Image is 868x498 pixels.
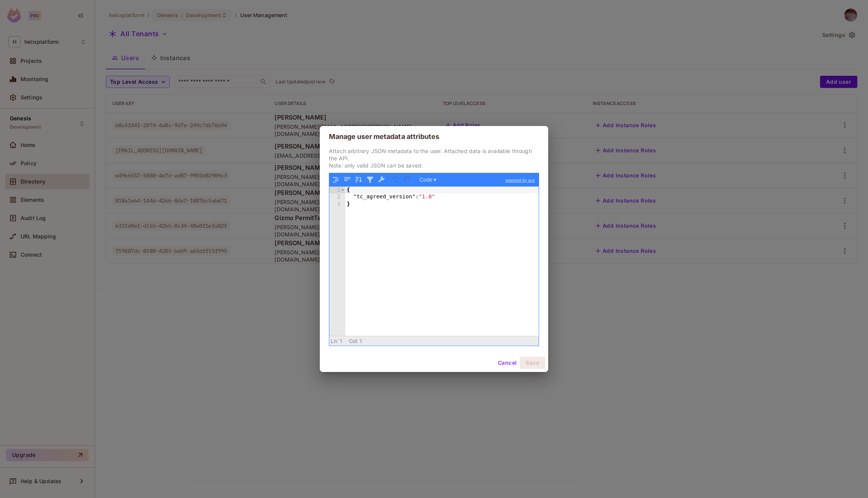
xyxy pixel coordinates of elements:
[331,338,338,344] span: Ln:
[417,175,439,185] button: Code ▾
[329,187,345,194] div: 1
[391,175,401,185] button: Undo last action (Ctrl+Z)
[331,175,341,185] button: Format JSON data, with proper indentation and line feeds (Ctrl+I)
[340,338,343,344] span: 1
[377,175,386,185] button: Repair JSON: fix quotes and escape characters, remove comments and JSONP notation, turn JavaScrip...
[495,357,520,369] button: Cancel
[520,357,545,369] button: Save
[329,193,345,201] div: 2
[320,126,548,147] h2: Manage user metadata attributes
[329,201,345,208] div: 3
[502,173,539,187] a: powered by ace
[329,147,539,169] p: Attach arbitrary JSON metadata to the user. Attached data is available through the API. Note: onl...
[354,175,364,185] button: Sort contents
[359,338,362,344] span: 1
[349,338,358,344] span: Col:
[342,175,352,185] button: Compact JSON data, remove all whitespaces (Ctrl+Shift+I)
[402,175,412,185] button: Redo (Ctrl+Shift+Z)
[365,175,375,185] button: Filter, sort, or transform contents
